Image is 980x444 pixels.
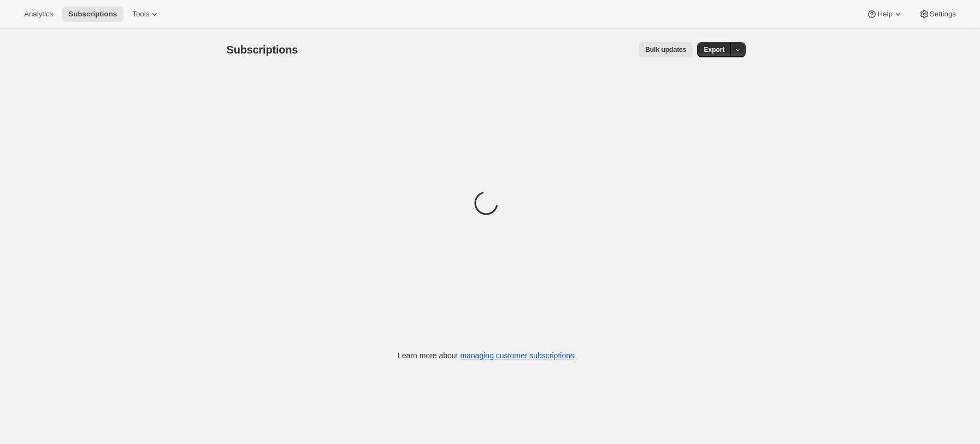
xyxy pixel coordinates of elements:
a: managing customer subscriptions [460,351,574,360]
span: Export [704,45,724,54]
button: Tools [126,7,167,22]
button: Help [860,7,910,22]
span: Analytics [24,10,53,19]
span: Tools [132,10,149,19]
button: Export [697,42,731,57]
button: Analytics [17,7,60,22]
span: Help [877,10,892,19]
span: Subscriptions [227,44,298,56]
button: Bulk updates [639,42,693,57]
span: Settings [930,10,956,19]
button: Subscriptions [62,7,123,22]
span: Bulk updates [645,45,686,54]
p: Learn more about [398,350,574,361]
button: Settings [912,7,963,22]
span: Subscriptions [68,10,117,19]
